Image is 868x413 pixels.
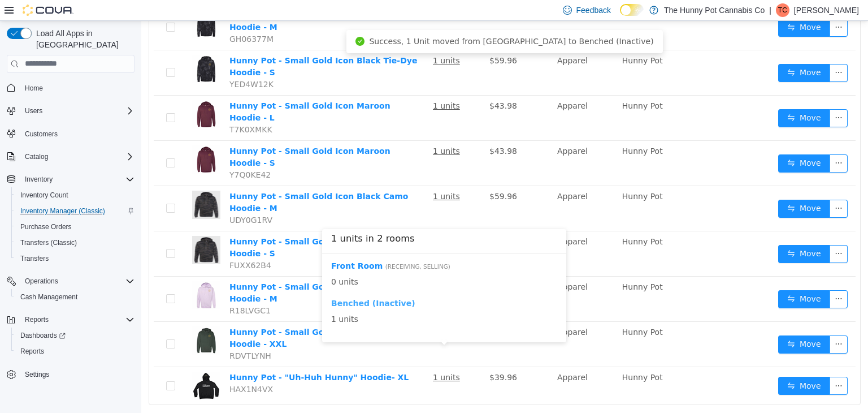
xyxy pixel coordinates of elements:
[20,81,134,95] span: Home
[20,104,134,118] span: Users
[51,306,79,334] img: Hunny Pot - Small Gold Icon Alpine Green Hoodie - XXL hero shot
[2,126,139,142] button: Customers
[20,104,47,118] button: Users
[16,329,70,342] a: Dashboards
[16,236,134,249] span: Transfers (Classic)
[620,4,644,16] input: Dark Mode
[769,3,771,17] p: |
[776,3,789,17] div: Tabatha Cruickshank
[16,345,49,358] a: Reports
[51,79,79,107] img: Hunny Pot - Small Gold Icon Maroon Hoodie - L hero shot
[11,235,139,251] button: Transfers (Classic)
[411,346,476,384] td: Apparel
[88,216,267,237] a: Hunny Pot - Small Gold Icon Black Camo Hoodie - S
[11,219,139,235] button: Purchase Orders
[25,175,53,184] span: Inventory
[51,34,79,62] img: Hunny Pot - Small Gold Icon Black Tie-Dye Hoodie - S hero shot
[637,356,689,374] button: icon: swapMove
[88,126,249,147] a: Hunny Pot - Small Gold Icon Maroon Hoodie - S
[88,240,130,249] span: FUXX62B4
[2,366,139,382] button: Settings
[25,370,49,379] span: Settings
[481,261,522,270] span: Hunny Pot
[637,315,689,333] button: icon: swapMove
[481,216,522,225] span: Hunny Pot
[20,331,66,340] span: Dashboards
[16,290,134,304] span: Cash Management
[20,127,134,141] span: Customers
[481,80,522,89] span: Hunny Pot
[23,5,73,16] img: Cova
[88,364,132,373] span: HAX1N4VX
[20,191,68,200] span: Inventory Count
[20,274,134,288] span: Operations
[88,104,131,113] span: T7K0XMKK
[214,16,223,25] i: icon: check-circle
[16,345,134,358] span: Reports
[190,240,241,249] a: Front Room
[348,126,376,135] span: $43.98
[292,171,319,180] u: 1 units
[411,256,476,301] td: Apparel
[411,75,476,120] td: Apparel
[88,171,267,192] a: Hunny Pot - Small Gold Icon Black Camo Hoodie - M
[688,134,706,152] button: icon: ellipsis
[20,238,77,247] span: Transfers (Classic)
[637,179,689,197] button: icon: swapMove
[51,215,79,243] img: Hunny Pot - Small Gold Icon Black Camo Hoodie - S hero shot
[88,80,249,101] a: Hunny Pot - Small Gold Icon Maroon Hoodie - L
[88,261,257,282] a: Hunny Pot - Small Gold Icon Lavender Hoodie - M
[11,187,139,203] button: Inventory Count
[688,224,706,242] button: icon: ellipsis
[20,368,54,381] a: Settings
[292,80,319,89] u: 1 units
[292,126,319,135] u: 1 units
[20,127,62,141] a: Customers
[2,149,139,165] button: Catalog
[688,269,706,287] button: icon: ellipsis
[20,292,77,302] span: Cash Management
[2,171,139,187] button: Inventory
[190,255,217,267] span: 0 units
[688,356,706,374] button: icon: ellipsis
[481,352,522,361] span: Hunny Pot
[637,134,689,152] button: icon: swapMove
[292,35,319,44] u: 1 units
[228,16,512,25] span: Success, 1 Unit moved from [GEOGRAPHIC_DATA] to Benched (Inactive)
[794,3,859,17] p: [PERSON_NAME]
[11,343,139,359] button: Reports
[411,29,476,75] td: Apparel
[32,28,134,50] span: Load All Apps in [GEOGRAPHIC_DATA]
[11,328,139,343] a: Dashboards
[88,59,132,68] span: YED4W12K
[688,315,706,333] button: icon: ellipsis
[620,16,620,16] span: Dark Mode
[11,203,139,219] button: Inventory Manager (Classic)
[778,3,787,17] span: TC
[11,289,139,305] button: Cash Management
[244,242,309,249] span: ( Receiving, Selling )
[688,88,706,106] button: icon: ellipsis
[25,106,42,115] span: Users
[88,330,130,339] span: RDVTLYNH
[20,206,105,216] span: Inventory Manager (Classic)
[25,152,48,161] span: Catalog
[411,165,476,210] td: Apparel
[20,173,134,186] span: Inventory
[20,81,47,95] a: Home
[20,254,49,263] span: Transfers
[16,252,53,265] a: Transfers
[88,352,267,361] a: Hunny Pot - "Uh-Huh Hunny" Hoodie- XL
[16,204,134,218] span: Inventory Manager (Classic)
[7,75,134,412] nav: Complex example
[637,88,689,106] button: icon: swapMove
[16,236,81,249] a: Transfers (Classic)
[637,269,689,287] button: icon: swapMove
[20,274,63,288] button: Operations
[20,173,57,186] button: Inventory
[688,43,706,61] button: icon: ellipsis
[20,222,72,231] span: Purchase Orders
[25,84,43,93] span: Home
[25,315,49,324] span: Reports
